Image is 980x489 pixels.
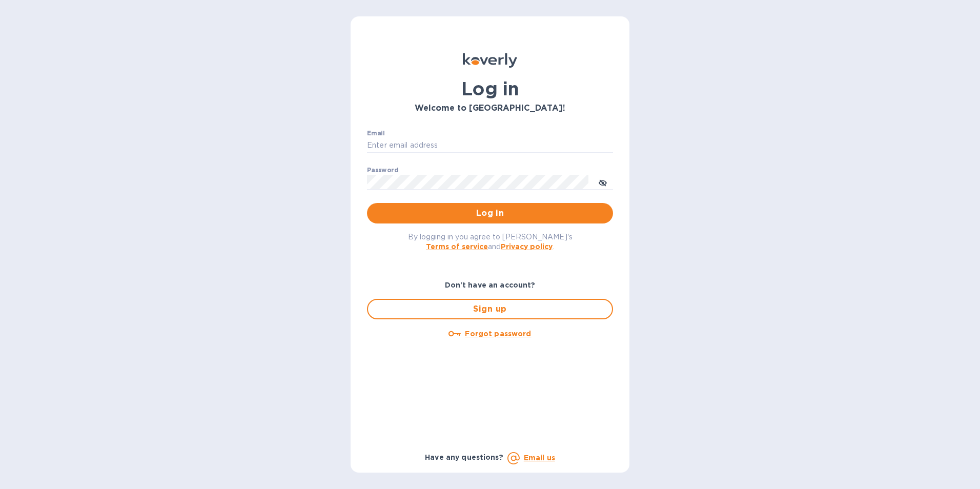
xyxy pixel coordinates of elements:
[367,130,385,136] label: Email
[376,303,604,315] span: Sign up
[367,299,613,319] button: Sign up
[501,242,553,251] a: Privacy policy
[367,104,613,113] h3: Welcome to [GEOGRAPHIC_DATA]!
[593,172,613,192] button: toggle password visibility
[425,453,503,461] b: Have any questions?
[375,207,605,219] span: Log in
[367,78,613,99] h1: Log in
[445,281,536,289] b: Don't have an account?
[524,454,555,462] a: Email us
[463,53,517,68] img: Koverly
[408,233,573,251] span: By logging in you agree to [PERSON_NAME]'s and .
[367,203,613,223] button: Log in
[426,242,488,251] a: Terms of service
[367,138,613,153] input: Enter email address
[465,330,531,338] u: Forgot password
[367,167,398,173] label: Password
